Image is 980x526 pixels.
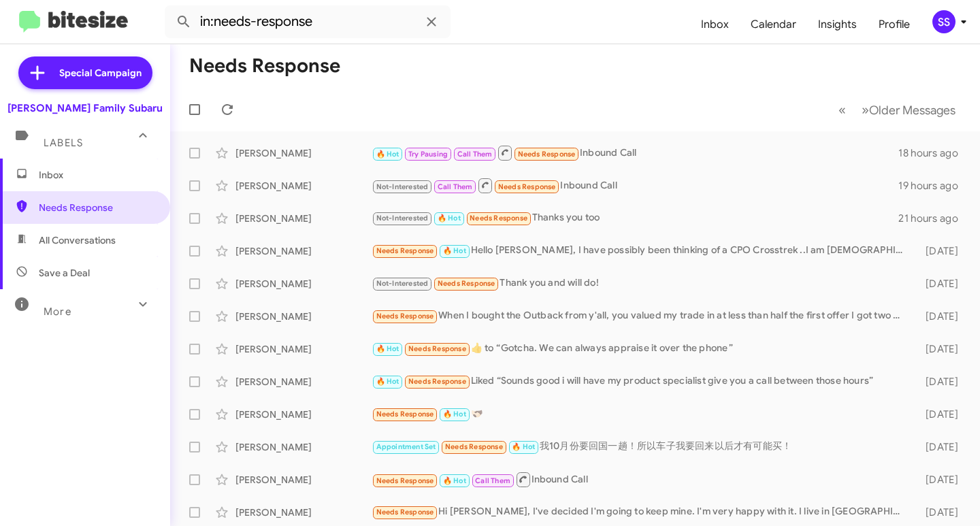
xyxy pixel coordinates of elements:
div: [PERSON_NAME] [235,212,372,225]
div: [PERSON_NAME] [235,342,372,356]
span: 🔥 Hot [376,377,399,386]
div: 🫱🏻‍🫲🏿 [372,406,910,422]
div: [PERSON_NAME] [235,277,372,291]
span: 🔥 Hot [438,214,461,223]
span: Needs Response [376,410,434,418]
div: 我10月份要回国一趟！所以车子我要回来以后才有可能买！ [372,439,910,455]
span: Needs Response [376,476,434,485]
button: Previous [830,96,854,124]
div: [PERSON_NAME] Family Subaru [7,101,163,115]
span: « [838,101,846,118]
span: Call Them [438,182,473,191]
span: Not-Interested [376,214,429,223]
span: All Conversations [39,233,116,247]
span: More [44,306,71,318]
span: Try Pausing [408,150,448,159]
div: Inbound Call [372,177,898,194]
div: Inbound Call [372,144,898,161]
span: Save a Deal [39,266,90,280]
span: Needs Response [498,182,556,191]
span: Needs Response [39,201,154,214]
span: Not-Interested [376,279,429,288]
button: Next [853,96,964,124]
div: [DATE] [910,244,969,258]
div: [PERSON_NAME] [235,440,372,454]
div: [PERSON_NAME] [235,408,372,421]
div: Liked “Sounds good i will have my product specialist give you a call between those hours” [372,374,910,389]
span: 🔥 Hot [376,150,399,159]
div: [DATE] [910,473,969,487]
div: [DATE] [910,375,969,389]
span: 🔥 Hot [443,476,466,485]
span: Needs Response [438,279,495,288]
div: Thank you and will do! [372,276,910,291]
a: Special Campaign [18,56,152,89]
span: Call Them [457,150,493,159]
span: » [862,101,869,118]
span: Call Them [475,476,510,485]
span: Labels [44,137,83,149]
h1: Needs Response [189,55,340,77]
span: Needs Response [408,344,466,353]
div: [PERSON_NAME] [235,473,372,487]
div: SS [932,10,955,33]
span: Needs Response [445,442,503,451]
span: Appointment Set [376,442,436,451]
span: Older Messages [869,103,955,118]
div: Thanks you too [372,210,898,226]
div: [DATE] [910,506,969,519]
span: Needs Response [408,377,466,386]
div: 21 hours ago [898,212,969,225]
div: Hi [PERSON_NAME], I've decided I'm going to keep mine. I'm very happy with it. I live in [GEOGRAP... [372,504,910,520]
div: ​👍​ to “ Gotcha. We can always appraise it over the phone ” [372,341,910,357]
a: Insights [807,5,868,44]
div: Hello [PERSON_NAME], I have possibly been thinking of a CPO Crosstrek ..I am [DEMOGRAPHIC_DATA], ... [372,243,910,259]
button: SS [921,10,965,33]
nav: Page navigation example [831,96,964,124]
div: When I bought the Outback from y'all, you valued my trade in at less than half the first offer I ... [372,308,910,324]
div: 19 hours ago [898,179,969,193]
span: Needs Response [470,214,527,223]
a: Calendar [740,5,807,44]
span: 🔥 Hot [443,246,466,255]
span: 🔥 Hot [443,410,466,418]
div: [PERSON_NAME] [235,506,372,519]
div: [DATE] [910,310,969,323]
div: [DATE] [910,342,969,356]
span: Inbox [39,168,154,182]
div: Inbound Call [372,471,910,488]
a: Profile [868,5,921,44]
span: 🔥 Hot [512,442,535,451]
div: [DATE] [910,277,969,291]
div: [PERSON_NAME] [235,310,372,323]
span: 🔥 Hot [376,344,399,353]
span: Needs Response [376,508,434,516]
input: Search [165,5,451,38]
div: [DATE] [910,440,969,454]
div: [PERSON_NAME] [235,146,372,160]
div: [PERSON_NAME] [235,244,372,258]
div: [PERSON_NAME] [235,179,372,193]
div: 18 hours ago [898,146,969,160]
span: Needs Response [518,150,576,159]
span: Needs Response [376,246,434,255]
span: Special Campaign [59,66,142,80]
div: [DATE] [910,408,969,421]
a: Inbox [690,5,740,44]
div: [PERSON_NAME] [235,375,372,389]
span: Not-Interested [376,182,429,191]
span: Needs Response [376,312,434,320]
